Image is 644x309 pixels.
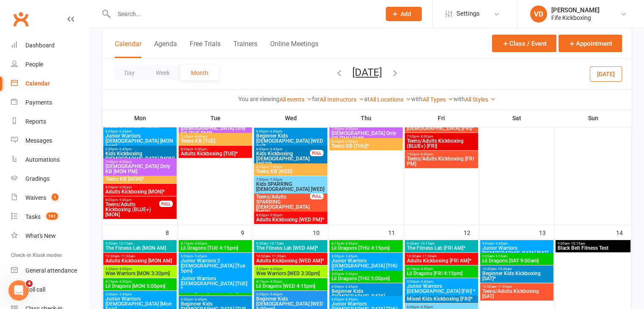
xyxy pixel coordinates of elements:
[118,280,132,284] span: - 4:50pm
[331,131,401,141] span: [DEMOGRAPHIC_DATA] Only KB [THU PM]*
[331,289,401,304] span: Beginner Kids [DEMOGRAPHIC_DATA] [THU]*
[423,96,453,103] a: All Types
[256,267,326,271] span: 3:30pm
[105,280,175,284] span: 4:15pm
[105,292,175,296] span: 5:00pm
[310,150,323,156] div: FULL
[118,292,132,296] span: - 5:45pm
[180,65,219,80] button: Month
[119,254,135,258] span: - 11:30am
[419,267,433,271] span: - 4:50pm
[105,246,175,251] span: The Fitness Lab [MON AM]
[494,254,508,258] span: - 9:35am
[616,225,631,239] div: 14
[11,207,89,226] a: Tasks 161
[331,140,401,143] span: 8:00pm
[482,246,552,261] span: Junior Warriors [DEMOGRAPHIC_DATA] [SAT] *
[406,156,476,166] span: Teens/Adults Kickboxing [FRI PM]
[388,225,404,239] div: 11
[180,276,250,291] span: Junior Warriors [DEMOGRAPHIC_DATA] [TUE] *
[256,242,326,246] span: 9:30am
[105,242,175,246] span: 9:30am
[193,135,207,138] span: - 8:00pm
[331,254,401,258] span: 5:00pm
[482,271,552,281] span: Beginner Kids Kickboxing [SAT]*
[11,150,89,169] a: Automations
[178,109,253,127] th: Tue
[25,99,52,106] div: Payments
[406,152,476,156] span: 7:00pm
[404,109,479,127] th: Fri
[344,242,358,246] span: - 4:50pm
[159,201,173,207] div: FULL
[25,213,41,220] div: Tasks
[406,267,476,271] span: 4:15pm
[118,160,132,164] span: - 8:00pm
[482,242,552,246] span: 9:00am
[421,254,437,258] span: - 11:30am
[482,289,552,299] span: Teens/Adults Kickboxing [SAT]
[270,40,318,58] button: Online Meetings
[256,147,310,151] span: 6:00pm
[479,109,555,127] th: Sat
[11,131,89,150] a: Messages
[268,130,282,133] span: - 6:45pm
[482,267,552,271] span: 10:00am
[25,80,50,87] div: Calendar
[496,267,512,271] span: - 10:45am
[180,138,250,143] span: Teens KB [TUE]
[118,198,132,202] span: - 9:00pm
[268,147,282,151] span: - 6:45pm
[253,109,329,127] th: Wed
[233,40,257,58] button: Trainers
[25,137,52,144] div: Messages
[256,130,326,133] span: 6:00pm
[105,185,175,189] span: 8:00pm
[154,40,177,58] button: Agenda
[180,246,250,251] span: Lil Dragons [TUE 4:15pm]
[114,65,145,80] button: Day
[331,272,401,276] span: 5:00pm
[364,96,370,102] strong: at
[406,246,476,251] span: The Fitness Lab [FRI AM]*
[406,135,476,138] span: 7:00pm
[115,40,141,58] button: Calendar
[256,292,326,296] span: 5:00pm
[11,261,89,280] a: General attendance kiosk mode
[25,118,46,125] div: Reports
[492,35,556,52] button: Class / Event
[456,4,480,23] span: Settings
[25,267,77,274] div: General attendance
[331,127,401,131] span: 7:00pm
[25,42,55,49] div: Dashboard
[256,271,326,276] span: Wee Warriors [WED 3:30pm]
[268,165,282,169] span: - 7:00pm
[256,217,326,222] span: Adults Kickboxing [WED PM]*
[331,285,401,289] span: 6:00pm
[180,147,250,151] span: 8:00pm
[8,280,29,301] iframe: Intercom live chat
[256,194,310,215] span: Teens/Adults SPARRING [DEMOGRAPHIC_DATA] [WED]
[256,151,310,166] span: Kids Kickboxing [DEMOGRAPHIC_DATA] [WED]*
[320,96,364,103] a: All Instructors
[105,189,175,194] span: Adults Kickboxing [MON]*
[180,126,250,136] span: [DEMOGRAPHIC_DATA] Only KB [TUE PM]*
[180,289,250,294] span: Lil Dragons [TUE 5:00pm]
[118,147,132,151] span: - 6:45pm
[26,280,33,287] span: 4
[329,109,404,127] th: Thu
[105,284,175,289] span: Lil Dragons [MON 5:00pm]
[11,226,89,246] a: What's New
[331,258,401,273] span: Junior Warriors [DEMOGRAPHIC_DATA] [THU 5pm]
[344,272,358,276] span: - 5:35pm
[193,242,207,246] span: - 4:50pm
[193,147,207,151] span: - 9:00pm
[105,258,175,263] span: Adults Kickboxing [MON AM]
[268,178,282,182] span: - 7:55pm
[105,202,160,217] span: Teens/Adults Kickboxing (BLUE+) [MON]
[419,135,433,138] span: - 8:00pm
[496,285,512,289] span: - 11:00am
[331,276,401,281] span: Lil Dragons [THU 5:00pm]
[482,285,552,289] span: 10:00am
[25,194,46,201] div: Waivers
